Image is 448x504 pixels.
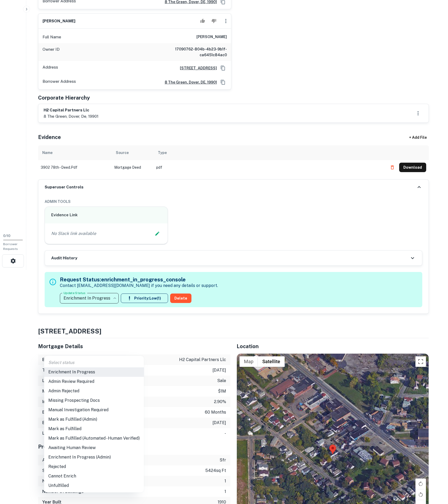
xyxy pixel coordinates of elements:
[44,415,144,424] li: Mark as Fulfilled (Admin)
[44,443,144,452] li: Awaiting Human Review
[44,471,144,481] li: Cannot Enrich
[44,396,144,405] li: Missing Prospecting Docs
[44,386,144,396] li: Admin Rejected
[44,462,144,471] li: Rejected
[44,424,144,434] li: Mark as Fulfilled
[44,405,144,415] li: Manual Investigation Required
[44,377,144,386] li: Admin Review Required
[44,481,144,490] li: Unfulfilled
[44,434,144,443] li: Mark as Fulfilled (Automated - Human Verified)
[44,452,144,462] li: Enrichment In Progress (Admin)
[44,367,144,377] li: Enrichment In Progress
[422,462,448,487] iframe: Chat Widget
